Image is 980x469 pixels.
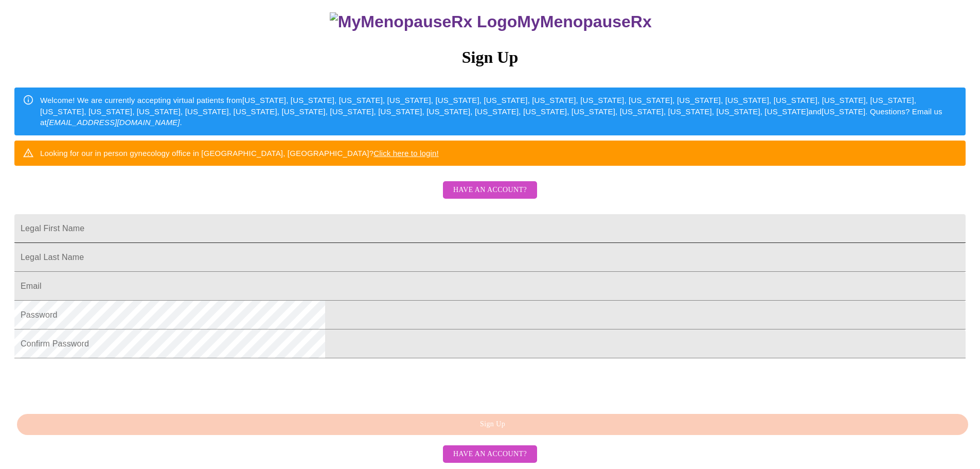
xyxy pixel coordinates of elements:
[40,91,957,132] div: Welcome! We are currently accepting virtual patients from [US_STATE], [US_STATE], [US_STATE], [US...
[373,149,439,158] a: Click here to login!
[440,193,540,201] a: Have an account?
[14,363,171,404] iframe: reCAPTCHA
[453,184,527,197] span: Have an account?
[330,12,517,31] img: MyMenopauseRx Logo
[14,48,966,67] h3: Sign Up
[453,448,527,461] span: Have an account?
[16,12,966,31] h3: MyMenopauseRx
[443,445,537,463] button: Have an account?
[40,144,439,163] div: Looking for our in person gynecology office in [GEOGRAPHIC_DATA], [GEOGRAPHIC_DATA]?
[443,181,537,199] button: Have an account?
[47,118,180,127] em: [EMAIL_ADDRESS][DOMAIN_NAME]
[440,449,540,458] a: Have an account?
